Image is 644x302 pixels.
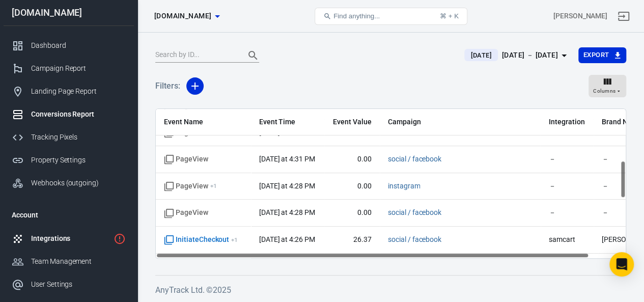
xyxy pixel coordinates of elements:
button: Find anything...⌘ + K [315,8,467,25]
svg: 2 networks not verified yet [114,233,126,245]
div: [DATE] － [DATE] [502,49,558,62]
a: Dashboard [4,34,134,57]
span: [DATE] [466,50,495,61]
div: scrollable content [156,109,626,258]
a: Campaign Report [4,57,134,80]
span: Event Time [259,117,316,127]
span: social / facebook [388,154,441,164]
a: Conversions Report [4,103,134,126]
div: Conversions Report [31,109,126,120]
a: User Settings [4,273,134,296]
div: ⌘ + K [440,12,459,20]
a: Property Settings [4,149,134,172]
a: Landing Page Report [4,80,134,103]
sup: + 1 [210,182,217,189]
a: Team Management [4,250,134,273]
span: social / facebook [388,235,441,245]
time: 2025-09-15T16:31:03+06:00 [259,155,315,163]
span: instagram [388,181,421,191]
div: Webhooks (outgoing) [31,178,126,188]
li: Account [4,203,134,227]
span: Columns [593,87,615,96]
time: 2025-09-15T16:26:49+06:00 [259,235,315,243]
span: Integration [549,117,585,127]
time: 2025-09-15T17:00:41+06:00 [259,128,315,136]
span: － [549,208,585,218]
div: Property Settings [31,155,126,166]
div: Tracking Pixels [31,132,126,143]
div: [DOMAIN_NAME] [4,8,134,17]
sup: + 1 [231,236,238,243]
span: 26.37 [332,235,372,245]
button: Export [578,47,626,63]
div: Team Management [31,256,126,267]
a: social / facebook [388,155,441,163]
a: Webhooks (outgoing) [4,172,134,195]
span: chrisgmorrison.com [154,10,211,22]
div: Campaign Report [31,63,126,74]
button: Search [241,43,265,68]
a: Integrations [4,227,134,250]
span: samcart [549,235,585,245]
span: － [549,181,585,191]
div: Landing Page Report [31,86,126,97]
a: Tracking Pixels [4,126,134,149]
time: 2025-09-15T16:28:16+06:00 [259,208,315,216]
span: social / facebook [388,208,441,218]
span: InitiateCheckout [164,235,238,245]
div: Integrations [31,233,109,244]
span: 0.00 [332,181,372,191]
span: 0.00 [332,208,372,218]
div: Account id: 4Eae67Et [553,11,607,21]
a: social / facebook [388,235,441,243]
span: 0.00 [332,154,372,164]
time: 2025-09-15T16:28:40+06:00 [259,182,315,190]
input: Search by ID... [155,49,237,62]
a: Sign out [611,4,636,29]
div: User Settings [31,279,126,290]
span: Standard event name [164,154,208,164]
h6: AnyTrack Ltd. © 2025 [155,284,626,296]
span: Find anything... [333,12,380,20]
a: instagram [388,182,421,190]
button: Columns [589,75,626,97]
a: direct [388,128,406,136]
span: Campaign [388,117,530,127]
span: － [549,154,585,164]
span: PageView [164,181,217,191]
button: [DATE][DATE] － [DATE] [456,47,578,64]
span: Event Value [332,117,372,127]
span: Standard event name [164,208,208,218]
span: Event Name [164,117,243,127]
div: Open Intercom Messenger [609,252,634,277]
a: social / facebook [388,208,441,216]
h5: Filters: [155,70,180,102]
button: [DOMAIN_NAME] [150,7,223,25]
div: Dashboard [31,40,126,51]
